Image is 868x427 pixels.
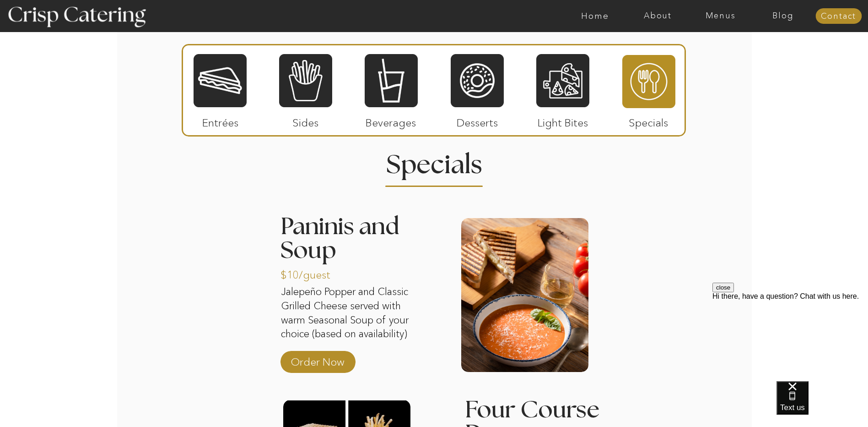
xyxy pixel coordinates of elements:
p: Specials [618,107,679,134]
a: Menus [689,11,752,21]
a: Contact [815,12,862,21]
p: Light Bites [533,107,593,134]
h3: Paninis and Soup [280,215,425,288]
p: Sides [275,107,336,134]
a: Order Now [287,346,348,373]
h2: Specials [370,152,498,170]
p: Beverages [361,107,421,134]
p: Entrées [190,107,251,134]
p: Desserts [447,107,508,134]
p: $10/guest [280,259,341,286]
a: About [626,11,689,21]
a: Blog [752,11,814,21]
a: Home [564,11,626,21]
iframe: podium webchat widget bubble [776,381,868,427]
p: Jalepeño Popper and Classic Grilled Cheese served with warm Seasonal Soup of your choice (based o... [281,285,418,346]
iframe: podium webchat widget prompt [712,283,868,393]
